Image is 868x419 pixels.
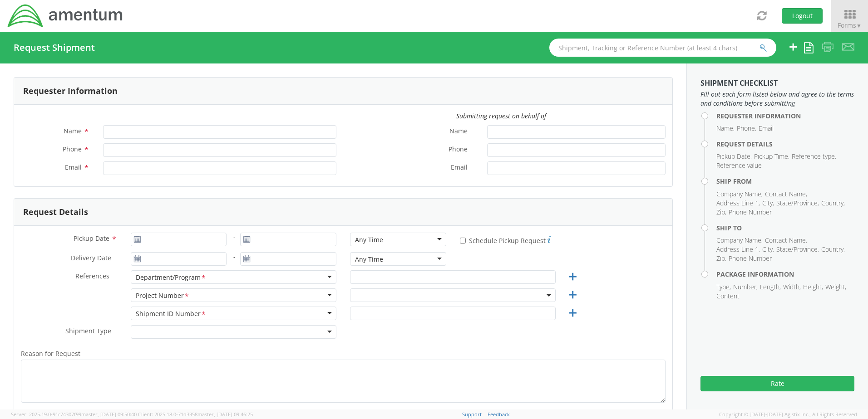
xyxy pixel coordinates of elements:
span: Fill out each form listed below and agree to the terms and conditions before submitting [700,90,854,108]
span: Delivery Date [71,253,111,264]
h4: Request Details [716,141,854,147]
h3: Shipment Checklist [700,79,854,88]
span: Shipment Type [65,326,111,337]
li: Company Name [716,236,763,245]
li: Reference value [716,161,762,170]
li: State/Province [776,245,819,254]
div: Department/Program [136,273,207,283]
li: Pickup Date [716,152,752,161]
li: Weight [825,283,846,292]
span: Email [65,163,82,171]
li: Name [716,124,735,133]
span: Phone [63,145,82,153]
h3: Request Details [23,208,88,217]
i: Submitting request on behalf of [456,112,546,120]
span: Message [350,409,377,417]
div: Shipment ID Number [136,309,207,319]
span: master, [DATE] 09:46:25 [197,411,253,418]
h4: Package Information [716,271,854,278]
li: Phone Number [729,208,772,217]
li: Length [760,283,781,292]
li: Email [759,124,774,133]
button: Rate [700,376,854,391]
span: master, [DATE] 09:50:40 [81,411,137,418]
li: Zip [716,254,726,263]
span: Name [64,127,82,135]
label: Schedule Pickup Request [460,234,551,245]
li: Contact Name [765,236,807,245]
h4: Ship From [716,178,854,185]
li: Contact Name [765,190,807,199]
input: Schedule Pickup Request [460,238,466,244]
h4: Ship To [716,224,854,231]
span: ▼ [856,22,862,29]
input: Shipment, Tracking or Reference Number (at least 4 chars) [549,39,776,57]
span: Shipment Notification [21,409,87,417]
li: Country [821,245,845,254]
li: Type [716,283,731,292]
li: Phone [737,124,756,133]
li: Number [733,283,758,292]
span: Client: 2025.18.0-71d3358 [138,411,253,418]
li: State/Province [776,199,819,208]
span: Copyright © [DATE]-[DATE] Agistix Inc., All Rights Reserved [719,411,857,418]
div: Any Time [355,235,383,244]
li: Phone Number [729,254,772,263]
span: Email [451,163,468,173]
h4: Requester Information [716,112,854,119]
span: Pickup Date [74,234,109,243]
span: Server: 2025.19.0-91c74307f99 [11,411,137,418]
li: Address Line 1 [716,245,760,254]
span: Name [449,127,468,137]
li: Country [821,199,845,208]
li: Address Line 1 [716,199,760,208]
li: Content [716,292,740,301]
h3: Requester Information [23,87,118,96]
li: Height [803,283,823,292]
div: Project Number [136,291,190,301]
span: Phone [449,145,468,155]
a: Feedback [488,411,510,418]
li: City [762,199,774,208]
li: Pickup Time [754,152,789,161]
li: Company Name [716,190,763,199]
h4: Request Shipment [14,43,95,53]
span: References [75,272,109,280]
li: Width [783,283,801,292]
div: Any Time [355,255,383,264]
li: City [762,245,774,254]
li: Reference type [792,152,836,161]
span: Reason for Request [21,349,80,358]
button: Logout [782,8,823,24]
span: Forms [838,21,862,29]
a: Support [462,411,482,418]
img: dyn-intl-logo-049831509241104b2a82.png [7,3,124,29]
li: Zip [716,208,726,217]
